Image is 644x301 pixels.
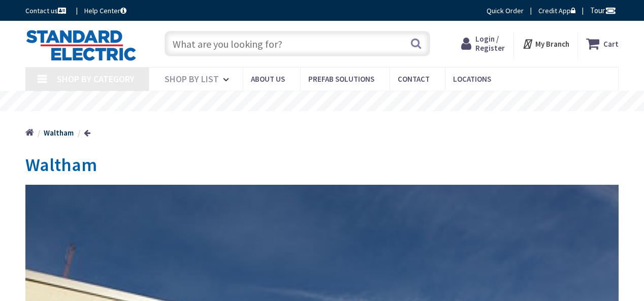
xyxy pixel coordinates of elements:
span: Tour [590,6,616,15]
span: Contact [398,74,430,84]
strong: My Branch [535,39,569,49]
a: Credit App [538,6,575,16]
a: Cart [586,35,619,53]
a: Help Center [84,6,126,16]
span: Shop By Category [57,73,135,85]
strong: Cart [603,35,619,53]
a: Contact us [25,6,68,16]
span: Shop By List [165,73,219,85]
rs-layer: Coronavirus: Our Commitment to Our Employees and Customers [162,96,484,108]
a: Login / Register [461,35,505,53]
img: Standard Electric [25,29,137,61]
strong: Waltham [44,128,74,138]
span: Locations [453,74,491,84]
span: Waltham [25,153,97,176]
span: Prefab Solutions [308,74,374,84]
span: About Us [251,74,285,84]
div: My Branch [522,35,569,53]
span: Login / Register [475,34,505,53]
input: What are you looking for? [165,31,430,56]
a: Quick Order [487,6,524,16]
